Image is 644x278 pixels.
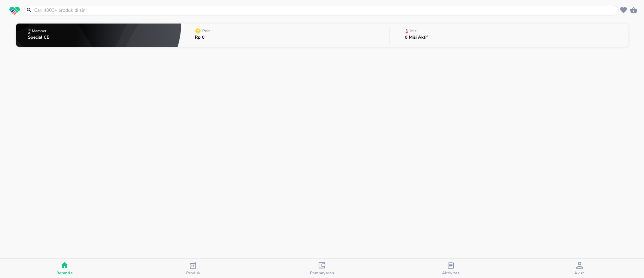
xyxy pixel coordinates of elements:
[181,22,389,48] button: PoinRp 0
[515,259,644,278] button: Akun
[386,259,515,278] button: Aktivitas
[202,29,211,33] p: Poin
[310,270,334,276] span: Pembayaran
[56,270,73,276] span: Beranda
[28,35,50,40] p: Special CB
[129,259,258,278] button: Produk
[410,29,418,33] p: Misi
[32,29,46,33] p: Member
[16,22,181,48] button: MemberSpecial CB
[442,270,460,276] span: Aktivitas
[9,7,20,15] img: logo_swiperx_s.bd005f3b.svg
[34,7,617,14] input: Cari 4000+ produk di sini
[389,22,628,48] button: Misi0 Misi Aktif
[574,270,585,276] span: Akun
[186,270,201,276] span: Produk
[258,259,386,278] button: Pembayaran
[405,35,428,40] p: 0 Misi Aktif
[195,35,212,40] p: Rp 0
